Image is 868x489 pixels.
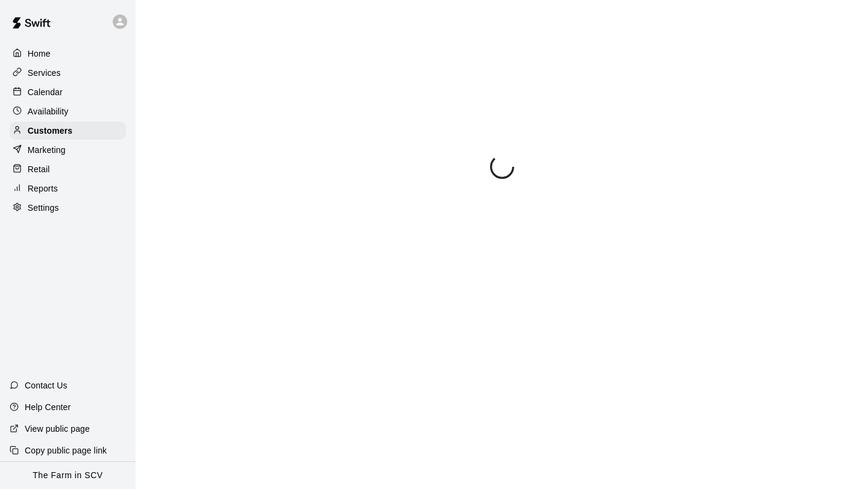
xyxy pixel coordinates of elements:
a: Calendar [10,83,126,101]
p: Availability [28,105,69,117]
p: Services [28,67,61,79]
p: Help Center [25,401,71,413]
a: Marketing [10,141,126,159]
a: Services [10,64,126,82]
p: Contact Us [25,379,68,391]
p: Calendar [28,86,63,98]
p: Reports [28,182,58,195]
p: Copy public page link [25,444,107,456]
p: Customers [28,125,72,137]
a: Retail [10,160,126,178]
a: Settings [10,199,126,217]
p: Home [28,48,51,60]
a: Availability [10,102,126,120]
a: Reports [10,179,126,198]
p: Settings [28,202,59,214]
a: Customers [10,122,126,140]
p: Retail [28,163,50,175]
p: The Farm in SCV [33,469,103,482]
p: View public page [25,423,90,435]
p: Marketing [28,144,66,156]
a: Home [10,45,126,63]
